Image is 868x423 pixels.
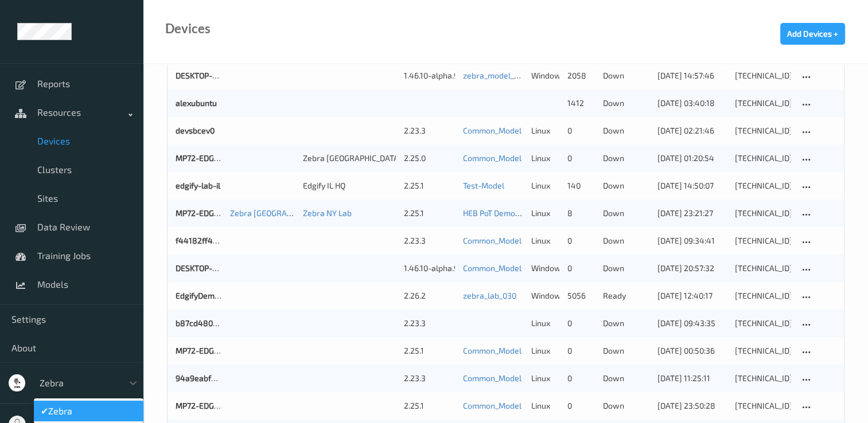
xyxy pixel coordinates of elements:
a: HEB PoT Demo Model [463,208,540,218]
div: [DATE] 02:21:46 [657,125,727,136]
div: 2.26.2 [404,290,455,301]
a: Common_Model [463,153,521,163]
div: 0 [567,373,595,384]
div: 2058 [567,70,595,81]
div: 2.25.1 [404,180,455,191]
div: 5056 [567,290,595,301]
div: [DATE] 01:20:54 [657,152,727,164]
a: alexubuntu [176,98,217,108]
a: MP72-EDGE7068 [176,401,237,410]
p: down [603,263,649,274]
div: [TECHNICAL_ID] [735,373,791,384]
p: linux [531,345,559,357]
div: [DATE] 12:40:17 [657,290,727,301]
a: zebra_model_ultra_detector3 [463,70,571,80]
div: [TECHNICAL_ID] [735,70,791,81]
div: [DATE] 14:50:07 [657,180,727,191]
p: down [603,400,649,412]
div: [TECHNICAL_ID] [735,180,791,191]
a: devsbcev0 [176,126,215,135]
a: zebra_lab_030 [463,291,516,300]
div: [DATE] 00:50:36 [657,345,727,357]
div: 0 [567,152,595,164]
a: Common_Model [463,373,521,383]
div: 8 [567,207,595,219]
div: [DATE] 23:50:28 [657,400,727,412]
div: 0 [567,400,595,412]
p: down [603,207,649,219]
div: [DATE] 11:25:11 [657,373,727,384]
a: f44182ff4081 [176,236,226,245]
div: 1.46.10-alpha.9-zebra_cape_town [404,70,455,81]
p: down [603,70,649,81]
a: b87cd4807731 [176,318,229,328]
div: [TECHNICAL_ID] [735,345,791,357]
div: 2.25.1 [404,345,455,357]
div: 0 [567,318,595,329]
div: [TECHNICAL_ID] [735,235,791,246]
p: linux [531,373,559,384]
div: Zebra [GEOGRAPHIC_DATA] [303,152,396,164]
p: down [603,125,649,136]
a: EdgifyDemoZebraZEC [176,291,255,300]
a: Zebra NY Lab [303,208,352,218]
a: Common_Model [463,346,521,355]
div: 2.25.1 [404,207,455,219]
a: Common_Model [463,126,521,135]
div: [TECHNICAL_ID] [735,125,791,136]
div: Edgify IL HQ [303,180,396,191]
p: linux [531,235,559,246]
p: down [603,152,649,164]
a: DESKTOP-U1D5Q6T [176,263,245,273]
a: MP72-EDGEc398 [176,346,237,355]
a: 94a9eabfd4c2 [176,373,229,383]
p: down [603,373,649,384]
div: [TECHNICAL_ID] [735,263,791,274]
div: [TECHNICAL_ID] [735,207,791,219]
p: down [603,318,649,329]
div: [DATE] 03:40:18 [657,97,727,109]
div: 140 [567,180,595,191]
div: [TECHNICAL_ID] [735,400,791,412]
p: linux [531,318,559,329]
div: [DATE] 20:57:32 [657,263,727,274]
a: MP72-EDGE7762 [176,153,236,163]
div: 2.23.3 [404,235,455,246]
div: 0 [567,345,595,357]
div: [TECHNICAL_ID] [735,290,791,301]
p: linux [531,125,559,136]
div: 2.25.1 [404,400,455,412]
p: windows [531,290,559,301]
p: windows [531,70,559,81]
a: Common_Model [463,401,521,410]
p: down [603,97,649,109]
p: linux [531,207,559,219]
a: Zebra [GEOGRAPHIC_DATA] [230,208,329,218]
p: ready [603,290,649,301]
div: Devices [165,23,211,34]
div: [DATE] 09:34:41 [657,235,727,246]
p: linux [531,180,559,191]
div: [DATE] 09:43:35 [657,318,727,329]
div: [TECHNICAL_ID] [735,97,791,109]
p: windows [531,263,559,274]
div: 1.46.10-alpha.9-zebra_cape_town [404,263,455,274]
div: 2.23.3 [404,125,455,136]
p: down [603,235,649,246]
div: 2.23.3 [404,373,455,384]
div: 1412 [567,97,595,109]
div: 2.23.3 [404,318,455,329]
div: 2.25.0 [404,152,455,164]
div: [TECHNICAL_ID] [735,318,791,329]
p: down [603,180,649,191]
p: linux [531,400,559,412]
div: 0 [567,235,595,246]
p: down [603,345,649,357]
a: edgify-lab-il [176,181,220,190]
div: [TECHNICAL_ID] [735,152,791,164]
p: linux [531,152,559,164]
div: 0 [567,263,595,274]
a: Test-Model [463,181,504,190]
div: [DATE] 14:57:46 [657,70,727,81]
a: DESKTOP-BI8D2E0 [176,70,244,80]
